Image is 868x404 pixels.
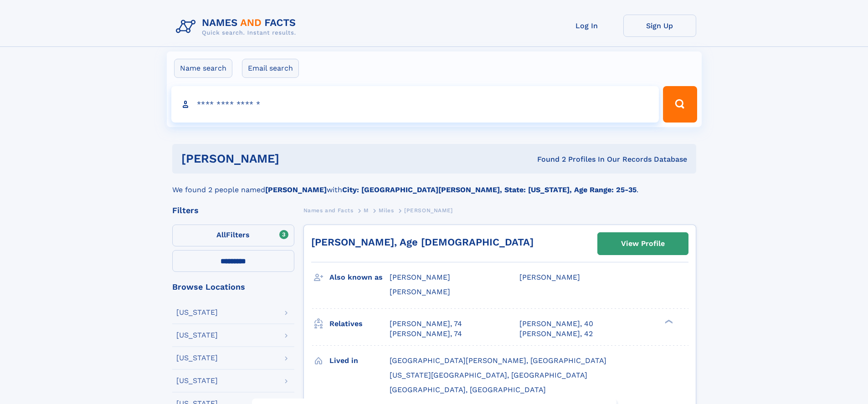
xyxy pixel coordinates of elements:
[342,185,637,194] b: City: [GEOGRAPHIC_DATA][PERSON_NAME], State: [US_STATE], Age Range: 25-35
[172,174,696,195] div: We found 2 people named with .
[379,207,394,214] span: Miles
[519,329,593,339] a: [PERSON_NAME], 42
[176,309,218,316] div: [US_STATE]
[364,207,369,214] span: M
[329,270,390,285] h3: Also known as
[303,205,354,216] a: Names and Facts
[172,206,294,215] div: Filters
[390,273,450,281] span: [PERSON_NAME]
[265,185,327,194] b: [PERSON_NAME]
[390,385,546,394] span: [GEOGRAPHIC_DATA], [GEOGRAPHIC_DATA]
[404,207,453,214] span: [PERSON_NAME]
[390,329,462,339] a: [PERSON_NAME], 74
[171,86,659,123] input: search input
[216,230,226,239] span: All
[623,15,696,37] a: Sign Up
[390,356,606,365] span: [GEOGRAPHIC_DATA][PERSON_NAME], [GEOGRAPHIC_DATA]
[181,153,408,164] h1: [PERSON_NAME]
[242,59,299,78] label: Email search
[176,332,218,339] div: [US_STATE]
[598,233,688,255] a: View Profile
[172,15,303,39] img: Logo Names and Facts
[519,273,580,281] span: [PERSON_NAME]
[176,377,218,384] div: [US_STATE]
[172,283,294,291] div: Browse Locations
[172,225,294,246] label: Filters
[176,354,218,362] div: [US_STATE]
[311,236,534,248] a: [PERSON_NAME], Age [DEMOGRAPHIC_DATA]
[408,154,687,164] div: Found 2 Profiles In Our Records Database
[550,15,623,37] a: Log In
[329,316,390,332] h3: Relatives
[364,205,369,216] a: M
[390,287,450,296] span: [PERSON_NAME]
[663,86,697,123] button: Search Button
[174,59,232,78] label: Name search
[621,233,665,254] div: View Profile
[390,371,587,379] span: [US_STATE][GEOGRAPHIC_DATA], [GEOGRAPHIC_DATA]
[379,205,394,216] a: Miles
[519,319,593,329] a: [PERSON_NAME], 40
[329,353,390,368] h3: Lived in
[390,319,462,329] a: [PERSON_NAME], 74
[663,318,673,324] div: ❯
